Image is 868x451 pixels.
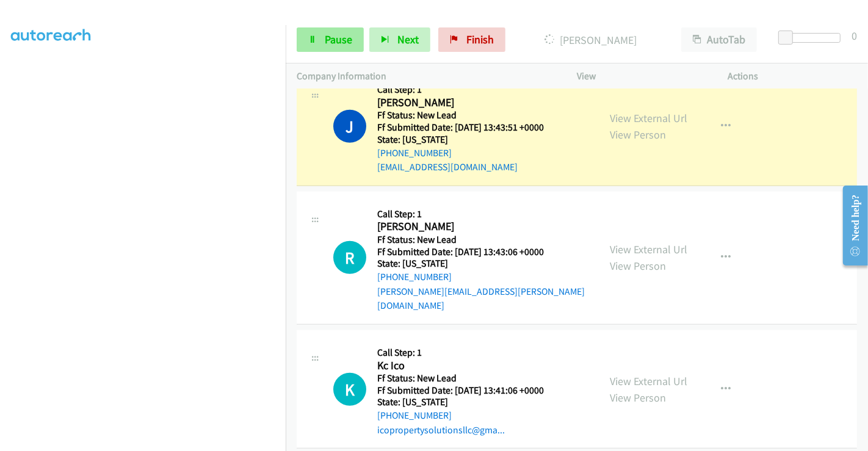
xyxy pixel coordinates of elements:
[728,69,858,84] p: Actions
[377,161,518,173] a: [EMAIL_ADDRESS][DOMAIN_NAME]
[333,241,366,274] div: The call is yet to be attempted
[377,96,544,110] h2: [PERSON_NAME]
[377,286,585,312] a: [PERSON_NAME][EMAIL_ADDRESS][PERSON_NAME][DOMAIN_NAME]
[466,32,494,46] span: Finish
[377,234,588,246] h5: Ff Status: New Lead
[333,373,366,406] h1: K
[681,27,757,52] button: AutoTab
[377,121,544,134] h5: Ff Submitted Date: [DATE] 13:43:51 +0000
[369,27,430,52] button: Next
[333,110,366,143] h1: J
[610,242,687,256] a: View External Url
[377,208,588,220] h5: Call Step: 1
[333,241,366,274] h1: R
[852,27,857,44] div: 0
[377,410,452,421] a: [PHONE_NUMBER]
[577,69,706,84] p: View
[610,259,666,273] a: View Person
[377,372,544,384] h5: Ff Status: New Lead
[610,111,687,125] a: View External Url
[438,27,505,52] a: Finish
[833,177,868,274] iframe: Resource Center
[377,424,505,436] a: icopropertysolutionsllc@gma...
[610,391,666,405] a: View Person
[377,258,588,270] h5: State: [US_STATE]
[377,271,452,283] a: [PHONE_NUMBER]
[377,109,544,121] h5: Ff Status: New Lead
[377,359,544,373] h2: Kc Ico
[610,128,666,142] a: View Person
[377,84,544,96] h5: Call Step: 1
[377,134,544,146] h5: State: [US_STATE]
[377,220,588,234] h2: [PERSON_NAME]
[377,384,544,397] h5: Ff Submitted Date: [DATE] 13:41:06 +0000
[333,373,366,406] div: The call is yet to be attempted
[297,27,364,52] a: Pause
[377,347,544,359] h5: Call Step: 1
[377,147,452,159] a: [PHONE_NUMBER]
[325,32,352,46] span: Pause
[377,246,588,258] h5: Ff Submitted Date: [DATE] 13:43:06 +0000
[377,396,544,408] h5: State: [US_STATE]
[610,374,687,388] a: View External Url
[397,32,419,46] span: Next
[522,32,659,48] p: [PERSON_NAME]
[297,69,555,84] p: Company Information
